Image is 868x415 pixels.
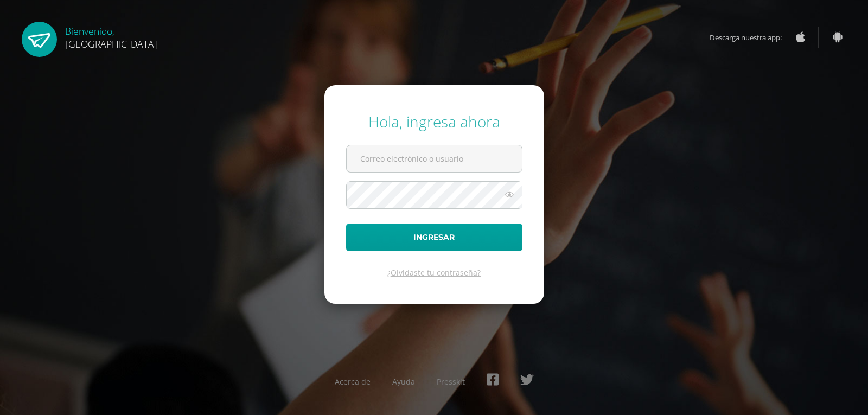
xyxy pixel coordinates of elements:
span: Descarga nuestra app: [710,27,793,48]
input: Correo electrónico o usuario [347,145,522,172]
a: ¿Olvidaste tu contraseña? [387,267,481,278]
div: Bienvenido, [65,22,157,50]
a: Presskit [437,376,465,387]
a: Ayuda [392,376,415,387]
a: Acerca de [335,376,371,387]
div: Hola, ingresa ahora [346,111,522,132]
button: Ingresar [346,224,522,251]
span: [GEOGRAPHIC_DATA] [65,37,157,50]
